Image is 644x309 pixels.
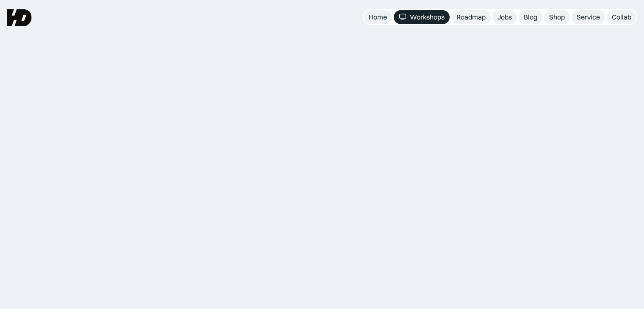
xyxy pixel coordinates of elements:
div: Service [577,13,600,22]
div: Blog [524,13,537,22]
div: Workshops [410,13,445,22]
a: Service [572,10,605,24]
a: Collab [607,10,636,24]
div: Jobs [498,13,512,22]
a: Roadmap [451,10,491,24]
a: Workshops [394,10,450,24]
a: Blog [519,10,542,24]
a: Home [364,10,392,24]
div: Roadmap [456,13,486,22]
div: Home [369,13,387,22]
div: Collab [612,13,631,22]
a: Jobs [492,10,517,24]
div: Shop [549,13,565,22]
a: Shop [544,10,570,24]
